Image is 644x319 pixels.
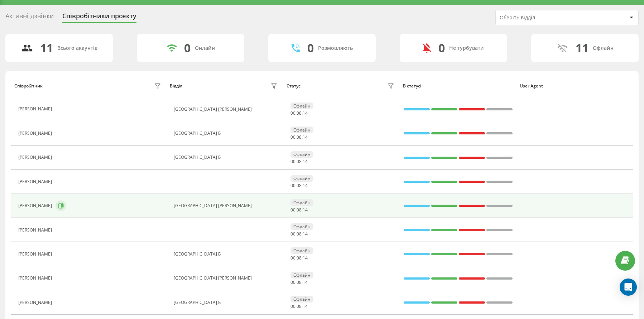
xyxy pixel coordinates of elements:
[40,41,53,55] div: 11
[290,127,313,133] div: Офлайн
[18,106,54,111] div: [PERSON_NAME]
[290,158,295,165] span: 00
[18,131,54,136] div: [PERSON_NAME]
[318,45,353,51] div: Розмовляють
[174,300,279,305] div: [GEOGRAPHIC_DATA] Б
[290,280,308,285] div: : :
[520,84,630,89] div: User Agent
[303,182,308,189] span: 14
[303,207,308,213] span: 14
[290,231,295,237] span: 00
[303,134,308,140] span: 14
[500,15,585,21] div: Оберіть відділ
[297,279,302,285] span: 08
[297,110,302,116] span: 08
[18,276,54,281] div: [PERSON_NAME]
[297,207,302,213] span: 08
[290,303,295,309] span: 00
[290,111,308,116] div: : :
[18,203,54,208] div: [PERSON_NAME]
[174,276,279,281] div: [GEOGRAPHIC_DATA] [PERSON_NAME]
[170,84,182,89] div: Відділ
[18,300,54,305] div: [PERSON_NAME]
[297,303,302,309] span: 08
[14,84,43,89] div: Співробітник
[290,272,313,278] div: Офлайн
[290,208,308,213] div: : :
[303,110,308,116] span: 14
[303,255,308,261] span: 14
[290,135,308,140] div: : :
[290,199,313,206] div: Офлайн
[438,41,445,55] div: 0
[290,247,313,254] div: Офлайн
[297,158,302,165] span: 08
[18,228,54,233] div: [PERSON_NAME]
[303,303,308,309] span: 14
[576,41,588,55] div: 11
[290,207,295,213] span: 00
[297,182,302,189] span: 08
[303,279,308,285] span: 14
[290,134,295,140] span: 00
[290,223,313,230] div: Офлайн
[290,304,308,309] div: : :
[593,45,614,51] div: Офлайн
[290,296,313,303] div: Офлайн
[62,12,136,23] div: Співробітники проєкту
[195,45,215,51] div: Онлайн
[174,203,279,208] div: [GEOGRAPHIC_DATA] [PERSON_NAME]
[290,256,308,261] div: : :
[297,134,302,140] span: 08
[174,252,279,257] div: [GEOGRAPHIC_DATA] Б
[290,183,308,188] div: : :
[18,252,54,257] div: [PERSON_NAME]
[303,231,308,237] span: 14
[174,131,279,136] div: [GEOGRAPHIC_DATA] Б
[57,45,97,51] div: Всього акаунтів
[5,12,54,23] div: Активні дзвінки
[297,255,302,261] span: 08
[307,41,314,55] div: 0
[287,84,301,89] div: Статус
[290,182,295,189] span: 00
[290,103,313,109] div: Офлайн
[290,255,295,261] span: 00
[290,279,295,285] span: 00
[18,155,54,160] div: [PERSON_NAME]
[297,231,302,237] span: 08
[174,155,279,160] div: [GEOGRAPHIC_DATA] Б
[18,179,54,184] div: [PERSON_NAME]
[184,41,191,55] div: 0
[290,175,313,182] div: Офлайн
[290,151,313,158] div: Офлайн
[290,110,295,116] span: 00
[290,232,308,237] div: : :
[290,159,308,164] div: : :
[303,158,308,165] span: 14
[620,278,637,296] div: Open Intercom Messenger
[449,45,484,51] div: Не турбувати
[174,107,279,112] div: [GEOGRAPHIC_DATA] [PERSON_NAME]
[403,84,513,89] div: В статусі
